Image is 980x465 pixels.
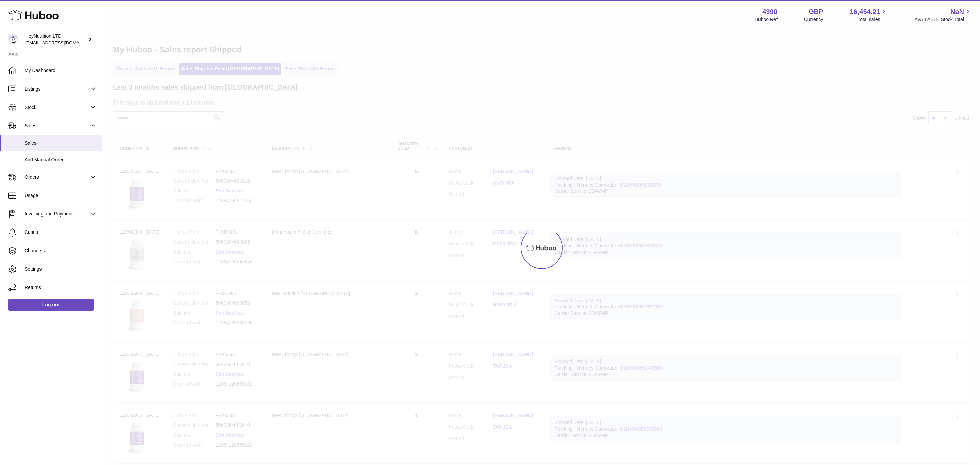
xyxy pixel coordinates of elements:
[24,174,89,180] span: Orders
[24,192,97,199] span: Usage
[857,16,888,23] span: Total sales
[24,266,97,272] span: Settings
[24,123,89,129] span: Sales
[24,157,97,163] span: Add Manual Order
[24,86,89,92] span: Listings
[762,7,778,16] strong: 4390
[25,40,100,45] span: [EMAIL_ADDRESS][DOMAIN_NAME]
[24,284,97,291] span: Returns
[850,7,888,23] a: 16,454.21 Total sales
[850,7,880,16] span: 16,454.21
[24,229,97,236] span: Cases
[25,33,86,46] div: HeyNutrition LTD
[804,16,823,23] div: Currency
[914,16,972,23] span: AVAILABLE Stock Total
[950,7,964,16] span: NaN
[8,299,94,311] a: Log out
[24,104,89,111] span: Stock
[914,7,972,23] a: NaN AVAILABLE Stock Total
[755,16,778,23] div: Huboo Ref
[808,7,823,16] strong: GBP
[24,211,89,217] span: Invoicing and Payments
[8,34,18,45] img: info@heynutrition.com
[24,140,97,146] span: Sales
[24,67,97,74] span: My Dashboard
[24,247,97,254] span: Channels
